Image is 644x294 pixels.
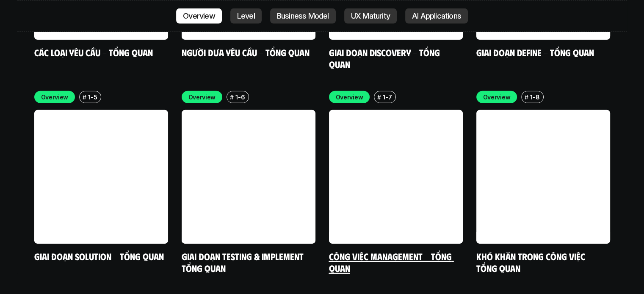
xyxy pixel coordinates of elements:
[383,93,392,102] p: 1-7
[336,93,363,102] p: Overview
[476,47,594,58] a: Giai đoạn Define - Tổng quan
[377,94,381,100] h6: #
[483,93,511,102] p: Overview
[34,250,164,262] a: Giai đoạn Solution - Tổng quan
[182,250,312,274] a: Giai đoạn Testing & Implement - Tổng quan
[83,94,86,100] h6: #
[182,47,310,58] a: Người đưa yêu cầu - Tổng quan
[34,47,153,58] a: Các loại yêu cầu - Tổng quan
[525,94,528,100] h6: #
[188,93,216,102] p: Overview
[329,250,454,274] a: Công việc Management - Tổng quan
[230,94,234,100] h6: #
[176,8,222,24] a: Overview
[88,93,97,102] p: 1-5
[329,47,442,70] a: Giai đoạn Discovery - Tổng quan
[235,93,245,102] p: 1-6
[476,250,594,274] a: Khó khăn trong công việc - Tổng quan
[41,93,69,102] p: Overview
[530,93,539,102] p: 1-8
